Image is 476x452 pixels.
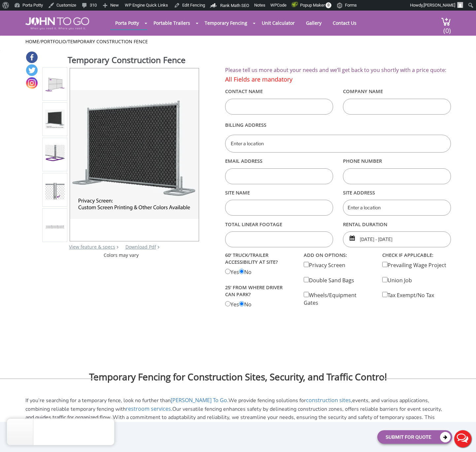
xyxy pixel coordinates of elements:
[45,110,65,129] img: Product
[343,86,451,97] label: Company Name
[25,38,451,45] ul: / /
[441,17,451,26] img: cart a
[377,250,456,299] div: Prevailing Wage Project Union Job Tax Exempt/No Tax
[343,200,451,216] input: Enter a location
[325,2,331,8] span: 0
[126,405,172,412] a: restroom services.
[68,38,148,45] a: Temporary Construction Fence
[225,67,451,73] h2: Please tell us more about your needs and we’ll get back to you shortly with a price quote:
[377,430,452,444] button: Submit For Quote
[200,17,252,29] a: Temporary Fencing
[225,156,333,167] label: Email Address
[220,250,299,308] div: Yes No Yes No
[225,250,294,267] label: 60’ TRUCK/TRAILER ACCESSIBILITY AT SITE?
[343,219,451,230] label: rental duration
[220,3,249,8] span: Rank Math SEO
[304,250,372,260] label: add on options:
[125,244,156,250] a: Download Pdf
[424,3,455,8] span: [PERSON_NAME]
[450,426,476,452] button: Live Chat
[25,38,39,45] a: Home
[443,21,451,35] span: (0)
[45,180,65,199] img: Product
[301,17,326,29] a: Gallery
[257,17,300,29] a: Unit Calculator
[26,77,38,89] a: Instagram
[343,231,451,247] input: Start date | End date
[171,397,228,404] a: [PERSON_NAME] To Go.
[117,246,119,249] img: right arrow icon
[225,219,333,230] label: Total linear footage
[68,54,200,67] h1: Temporary Construction Fence
[26,64,38,76] a: Twitter
[225,187,333,198] label: Site Name
[69,244,115,250] a: View feature & specs
[26,52,38,63] a: Facebook
[25,17,89,30] img: JOHN to go
[157,246,159,249] img: chevron.png
[70,90,199,219] img: Product
[328,17,361,29] a: Contact Us
[225,76,451,83] h4: All Fields are mandatory
[42,252,200,259] div: Colors may vary
[306,397,352,404] a: construction sites,
[149,17,195,29] a: Portable Trailers
[225,117,451,133] label: Billing Address
[225,283,294,299] label: 25’ from where driver can park?
[45,74,65,94] img: Product
[110,17,144,29] a: Porta Potty
[45,224,65,230] img: Product
[225,135,451,153] input: Enter a location
[343,156,451,167] label: Phone Number
[41,38,66,45] a: Portfolio
[382,250,451,260] label: check if applicable:
[343,187,451,198] label: Site Address
[45,145,65,164] img: Product
[225,86,333,97] label: Contact Name
[299,250,377,307] div: Privacy Screen Double Sand Bags Wheels/Equipment Gates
